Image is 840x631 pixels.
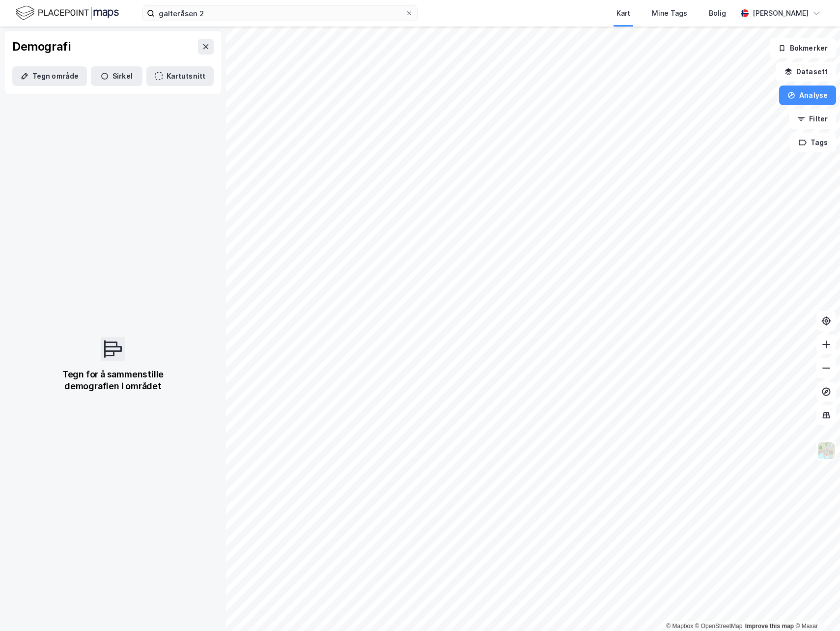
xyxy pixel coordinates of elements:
[745,623,794,630] a: Improve this map
[789,109,836,129] button: Filter
[155,6,405,21] input: Søk på adresse, matrikkel, gårdeiere, leietakere eller personer
[753,7,809,19] div: [PERSON_NAME]
[817,441,836,460] img: Z
[652,7,687,19] div: Mine Tags
[16,4,119,22] img: logo.f888ab2527a4732fd821a326f86c7f29.svg
[12,39,70,55] div: Demografi
[791,584,840,631] iframe: Chat Widget
[616,7,630,19] div: Kart
[695,623,743,630] a: OpenStreetMap
[666,623,693,630] a: Mapbox
[12,66,87,86] button: Tegn område
[50,369,176,392] div: Tegn for å sammenstille demografien i området
[790,133,836,152] button: Tags
[91,66,142,86] button: Sirkel
[770,38,836,58] button: Bokmerker
[791,584,840,631] div: Kontrollprogram for chat
[709,7,726,19] div: Bolig
[776,62,836,82] button: Datasett
[779,86,836,105] button: Analyse
[146,66,214,86] button: Kartutsnitt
